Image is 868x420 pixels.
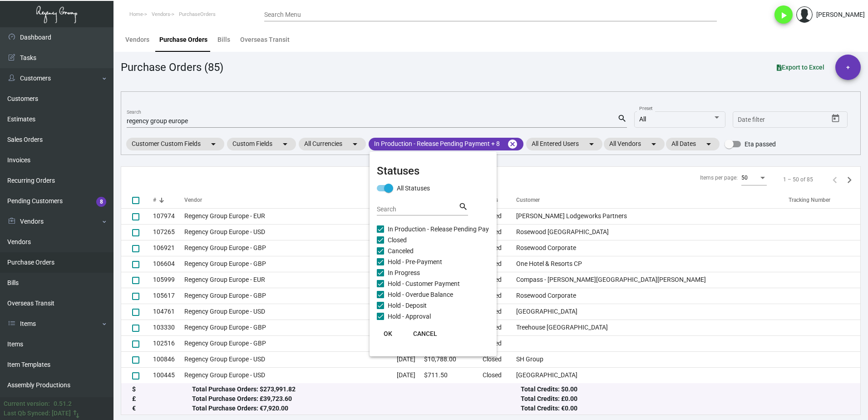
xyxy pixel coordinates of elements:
[54,399,72,409] div: 0.51.2
[388,256,442,267] span: Hold - Pre-Payment
[406,325,444,342] button: CANCEL
[388,311,431,322] span: Hold - Approval
[4,399,50,409] div: Current version:
[397,183,430,194] span: All Statuses
[459,201,468,212] mat-icon: search
[384,330,392,337] span: OK
[4,409,71,418] div: Last Qb Synced: [DATE]
[388,267,420,278] span: In Progress
[388,245,414,256] span: Canceled
[388,235,407,245] span: Closed
[388,289,453,300] span: Hold - Overdue Balance
[413,330,437,337] span: CANCEL
[388,224,503,235] span: In Production - Release Pending Payment
[377,163,489,179] mat-card-title: Statuses
[388,278,460,289] span: Hold - Customer Payment
[388,300,427,311] span: Hold - Deposit
[373,325,402,342] button: OK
